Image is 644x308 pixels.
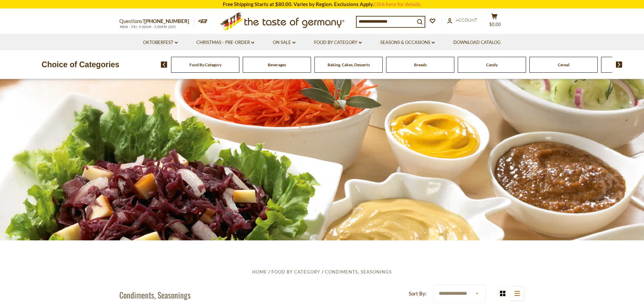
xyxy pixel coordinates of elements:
[374,1,422,7] a: Click here for details.
[484,13,505,30] button: $0.00
[196,39,254,46] a: Christmas - PRE-ORDER
[268,62,286,67] a: Beverages
[325,269,392,275] a: Condiments, Seasonings
[380,39,435,46] a: Seasons & Occasions
[273,39,295,46] a: On Sale
[486,62,498,67] a: Candy
[119,17,194,26] p: Questions?
[144,18,189,24] a: [PHONE_NUMBER]
[558,62,569,67] a: Cereal
[143,39,178,46] a: Oktoberfest
[161,62,167,68] img: previous arrow
[489,22,501,27] span: $0.00
[414,62,427,67] a: Breads
[409,289,427,298] label: Sort By:
[271,269,320,275] a: Food By Category
[456,17,477,23] span: Account
[119,290,191,300] h1: Condiments, Seasonings
[119,25,177,29] span: MON - FRI, 9:00AM - 5:00PM (EST)
[252,269,267,275] a: Home
[314,39,362,46] a: Food By Category
[447,17,477,24] a: Account
[328,62,370,67] a: Baking, Cakes, Desserts
[453,39,501,46] a: Download Catalog
[189,62,221,67] a: Food By Category
[616,62,622,68] img: next arrow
